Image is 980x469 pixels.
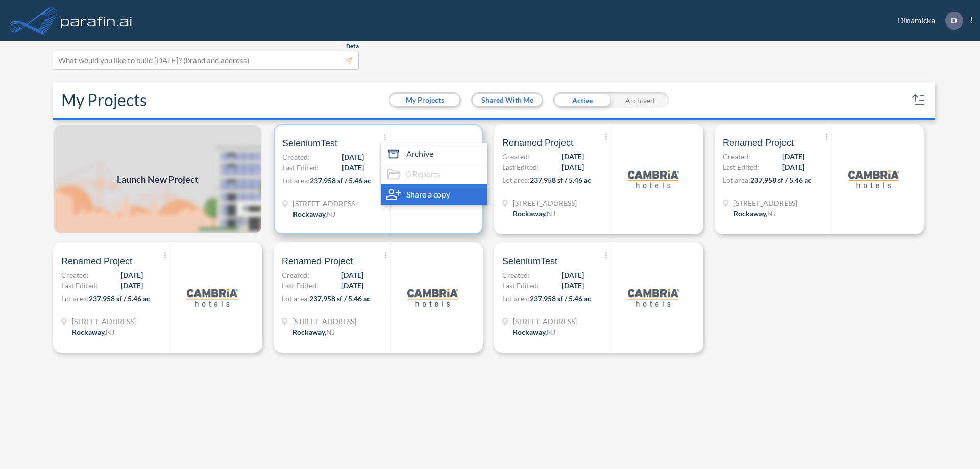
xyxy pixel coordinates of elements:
div: Active [553,92,611,108]
div: Rockaway, NJ [293,209,335,219]
div: Rockaway, NJ [72,327,114,337]
span: NJ [547,209,555,218]
img: add [53,124,262,234]
span: 321 Mt Hope Ave [733,198,797,208]
span: Launch New Project [117,172,199,186]
span: Created: [61,269,89,280]
img: logo [407,272,458,323]
span: Last Edited: [282,162,319,173]
span: 321 Mt Hope Ave [513,198,577,208]
span: Renamed Project [61,255,132,267]
div: Dinamicka [883,12,972,30]
span: NJ [326,328,335,336]
span: [DATE] [342,162,364,173]
span: SeleniumTest [282,137,337,150]
span: Lot area: [502,294,530,303]
span: Rockaway , [72,328,106,336]
div: Rockaway, NJ [733,208,776,219]
button: Shared With Me [473,94,542,106]
div: Rockaway, NJ [513,327,555,337]
span: Last Edited: [723,162,759,172]
span: Renamed Project [723,137,794,149]
span: 237,958 sf / 5.46 ac [530,176,591,184]
span: Rockaway , [733,209,767,218]
span: Rockaway , [513,209,547,218]
span: SeleniumTest [502,255,557,267]
span: 321 Mt Hope Ave [292,316,356,327]
a: Launch New Project [53,124,262,234]
span: Last Edited: [61,280,98,291]
span: 237,958 sf / 5.46 ac [89,294,150,303]
span: Last Edited: [282,280,318,291]
span: 237,958 sf / 5.46 ac [310,176,371,185]
span: Share a copy [406,188,450,201]
div: Rockaway, NJ [292,327,335,337]
img: logo [628,154,679,205]
span: Created: [723,151,750,162]
img: logo [59,10,134,31]
span: 237,958 sf / 5.46 ac [530,294,591,303]
span: NJ [547,328,555,336]
span: Rockaway , [292,328,326,336]
span: [DATE] [562,151,584,162]
span: Rockaway , [513,328,547,336]
span: Created: [502,269,530,280]
span: [DATE] [562,162,584,172]
span: Created: [282,269,309,280]
span: Renamed Project [282,255,353,267]
span: Last Edited: [502,280,539,291]
span: Lot area: [502,176,530,184]
span: NJ [767,209,776,218]
span: Created: [282,152,310,162]
span: Renamed Project [502,137,573,149]
p: D [951,16,957,25]
span: 237,958 sf / 5.46 ac [750,176,812,184]
span: [DATE] [782,151,804,162]
span: 321 Mt Hope Ave [513,316,577,327]
span: Lot area: [723,176,750,184]
span: 0 Reports [406,168,440,180]
span: [DATE] [341,280,363,291]
span: [DATE] [562,269,584,280]
span: Lot area: [61,294,89,303]
button: My Projects [390,94,459,106]
div: Rockaway, NJ [513,208,555,219]
span: 237,958 sf / 5.46 ac [309,294,371,303]
span: Archive [406,147,433,160]
span: [DATE] [562,280,584,291]
span: 321 Mt Hope Ave [293,198,357,209]
span: [DATE] [341,269,363,280]
span: [DATE] [782,162,804,172]
span: [DATE] [342,152,364,162]
img: logo [628,272,679,323]
span: Lot area: [282,176,310,185]
span: NJ [327,210,335,218]
span: NJ [106,328,114,336]
span: Last Edited: [502,162,539,172]
span: 321 Mt Hope Ave [72,316,136,327]
img: logo [187,272,238,323]
img: logo [848,154,899,205]
button: sort [911,92,927,108]
span: Beta [346,42,359,51]
span: Created: [502,151,530,162]
span: [DATE] [121,280,143,291]
div: Archived [611,92,669,108]
span: [DATE] [121,269,143,280]
span: Lot area: [282,294,309,303]
h2: My Projects [61,90,147,110]
span: Rockaway , [293,210,327,218]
